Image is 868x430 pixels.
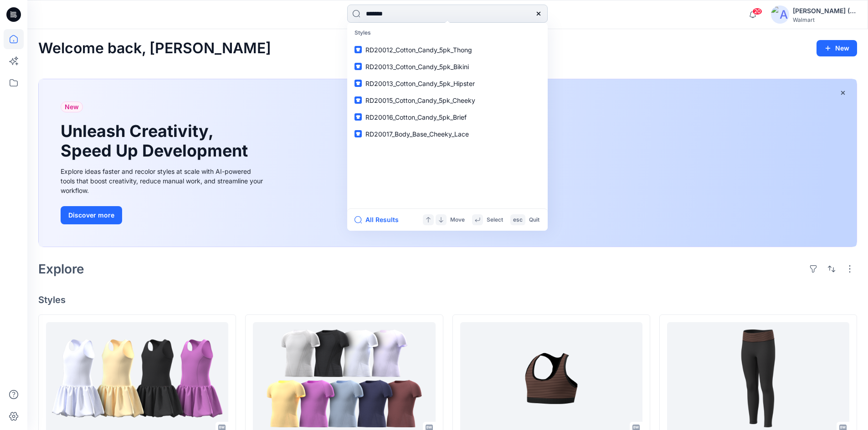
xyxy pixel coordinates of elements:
button: New [817,40,857,56]
p: Styles [349,25,546,41]
p: esc [513,215,523,225]
span: 20 [752,8,762,15]
button: All Results [354,214,405,225]
h1: Unleash Creativity, Speed Up Development [61,121,252,161]
span: New [65,101,79,112]
a: Discover more [61,206,266,224]
div: Walmart [793,16,857,23]
a: RD20016_Cotton_Candy_5pk_Brief [349,109,546,126]
a: RD20013_Cotton_Candy_5pk_Hipster [349,75,546,92]
div: [PERSON_NAME] (Delta Galil) [793,5,857,16]
p: Quit [529,215,539,225]
a: RD20012_Cotton_Candy_5pk_Thong [349,41,546,58]
h2: Welcome back, [PERSON_NAME] [38,40,271,57]
span: RD20017_Body_Base_Cheeky_Lace [365,130,469,138]
span: RD20015_Cotton_Candy_5pk_Cheeky [365,96,475,104]
div: Explore ideas faster and recolor styles at scale with AI-powered tools that boost creativity, red... [61,167,266,195]
h4: Styles [38,294,857,305]
span: RD20016_Cotton_Candy_5pk_Brief [365,113,467,121]
img: avatar [771,5,789,24]
span: RD20012_Cotton_Candy_5pk_Thong [365,46,472,54]
a: RD20017_Body_Base_Cheeky_Lace [349,126,546,142]
p: Select [487,215,503,225]
p: Move [450,215,465,225]
a: RD20013_Cotton_Candy_5pk_Bikini [349,58,546,75]
h2: Explore [38,262,84,276]
span: RD20013_Cotton_Candy_5pk_Bikini [365,63,469,71]
button: Discover more [61,206,122,224]
a: RD20015_Cotton_Candy_5pk_Cheeky [349,92,546,109]
span: RD20013_Cotton_Candy_5pk_Hipster [365,80,475,87]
